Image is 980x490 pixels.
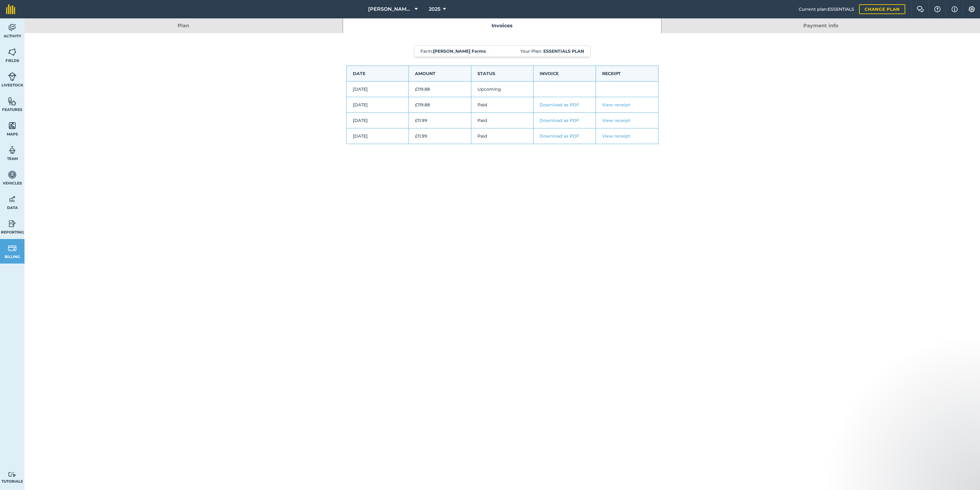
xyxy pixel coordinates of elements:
td: Paid [471,128,533,144]
img: svg+xml;base64,PD94bWwgdmVyc2lvbj0iMS4wIiBlbmNvZGluZz0idXRmLTgiPz4KPCEtLSBHZW5lcmF0b3I6IEFkb2JlIE... [8,72,17,81]
a: View receipt [602,102,630,108]
td: Receipt [596,66,658,82]
img: svg+xml;base64,PHN2ZyB4bWxucz0iaHR0cDovL3d3dy53My5vcmcvMjAwMC9zdmciIHdpZHRoPSI1NiIgaGVpZ2h0PSI2MC... [8,97,17,106]
img: svg+xml;base64,PHN2ZyB4bWxucz0iaHR0cDovL3d3dy53My5vcmcvMjAwMC9zdmciIHdpZHRoPSI1NiIgaGVpZ2h0PSI2MC... [8,121,17,130]
img: A cog icon [968,6,975,12]
td: Paid [471,97,533,113]
td: Invoice [533,66,596,82]
td: Status [471,66,533,82]
td: [DATE] [346,97,409,113]
img: svg+xml;base64,PD94bWwgdmVyc2lvbj0iMS4wIiBlbmNvZGluZz0idXRmLTgiPz4KPCEtLSBHZW5lcmF0b3I6IEFkb2JlIE... [8,146,17,155]
a: Download as PDF [540,118,579,123]
img: svg+xml;base64,PD94bWwgdmVyc2lvbj0iMS4wIiBlbmNvZGluZz0idXRmLTgiPz4KPCEtLSBHZW5lcmF0b3I6IEFkb2JlIE... [8,170,17,179]
img: svg+xml;base64,PHN2ZyB4bWxucz0iaHR0cDovL3d3dy53My5vcmcvMjAwMC9zdmciIHdpZHRoPSI1NiIgaGVpZ2h0PSI2MC... [8,47,17,57]
span: [PERSON_NAME] Farms [368,6,412,13]
img: svg+xml;base64,PD94bWwgdmVyc2lvbj0iMS4wIiBlbmNvZGluZz0idXRmLTgiPz4KPCEtLSBHZW5lcmF0b3I6IEFkb2JlIE... [8,244,17,253]
a: Download as PDF [540,133,579,139]
img: fieldmargin Logo [6,4,15,14]
img: svg+xml;base64,PD94bWwgdmVyc2lvbj0iMS4wIiBlbmNvZGluZz0idXRmLTgiPz4KPCEtLSBHZW5lcmF0b3I6IEFkb2JlIE... [8,23,17,32]
td: [DATE] [346,113,409,128]
td: Paid [471,113,533,128]
a: Download as PDF [540,102,579,108]
td: £119.88 [409,82,471,97]
iframe: Intercom live chat [959,469,974,484]
td: £119.88 [409,97,471,113]
img: Two speech bubbles overlapping with the left bubble in the forefront [917,6,924,12]
td: Amount [409,66,471,82]
td: Date [346,66,409,82]
td: [DATE] [346,128,409,144]
span: Farm : [420,48,486,54]
img: A question mark icon [934,6,941,12]
td: £11.99 [409,128,471,144]
a: View receipt [602,133,630,139]
strong: [PERSON_NAME] Farms [433,48,486,54]
a: Payment info [661,18,980,33]
span: Your Plan: [520,48,584,54]
a: Change plan [859,4,905,14]
td: £11.99 [409,113,471,128]
img: svg+xml;base64,PD94bWwgdmVyc2lvbj0iMS4wIiBlbmNvZGluZz0idXRmLTgiPz4KPCEtLSBHZW5lcmF0b3I6IEFkb2JlIE... [8,472,17,477]
img: svg+xml;base64,PD94bWwgdmVyc2lvbj0iMS4wIiBlbmNvZGluZz0idXRmLTgiPz4KPCEtLSBHZW5lcmF0b3I6IEFkb2JlIE... [8,195,17,204]
td: Upcoming [471,82,533,97]
td: [DATE] [346,82,409,97]
strong: Essentials plan [543,48,584,54]
span: 2025 [429,6,440,13]
span: Current plan : ESSENTIALS [799,6,854,13]
a: Plan [24,18,343,33]
img: svg+xml;base64,PD94bWwgdmVyc2lvbj0iMS4wIiBlbmNvZGluZz0idXRmLTgiPz4KPCEtLSBHZW5lcmF0b3I6IEFkb2JlIE... [8,219,17,228]
a: Invoices [343,18,661,33]
img: svg+xml;base64,PHN2ZyB4bWxucz0iaHR0cDovL3d3dy53My5vcmcvMjAwMC9zdmciIHdpZHRoPSIxNyIgaGVpZ2h0PSIxNy... [952,6,958,13]
a: View receipt [602,118,630,123]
